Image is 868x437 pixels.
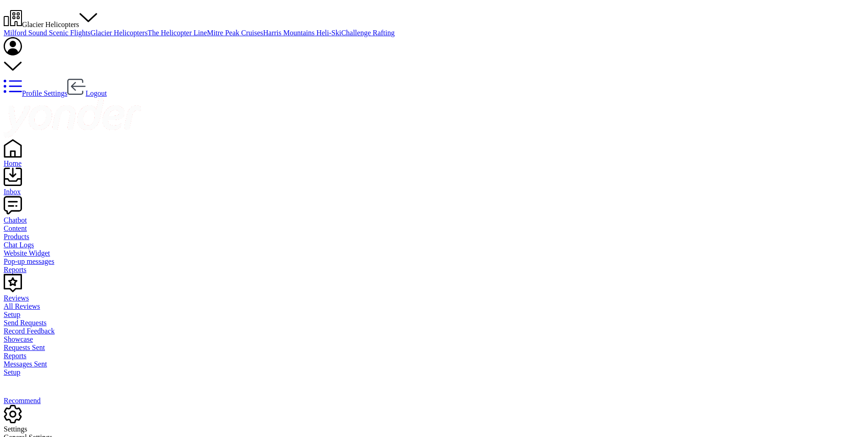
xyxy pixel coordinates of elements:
[4,29,91,37] a: Milford Sound Scenic Flights
[4,216,864,224] div: Chatbot
[4,344,864,352] a: Requests Sent
[4,233,864,241] a: Products
[4,335,864,344] a: Showcase
[22,21,79,28] span: Glacier Helicopters
[4,180,864,196] a: Inbox
[207,29,263,37] a: Mitre Peak Cruises
[4,241,864,249] a: Chat Logs
[4,286,864,302] a: Reviews
[4,327,864,335] a: Record Feedback
[4,257,864,266] a: Pop-up messages
[148,29,207,37] a: The Helicopter Line
[4,368,864,377] a: Setup
[67,89,107,97] a: Logout
[4,98,141,137] img: yonder-white-logo.png
[4,425,864,433] div: Settings
[4,360,864,368] a: Messages Sent
[4,311,864,319] a: Setup
[4,249,864,257] a: Website Widget
[91,29,148,37] a: Glacier Helicopters
[4,208,864,224] a: Chatbot
[4,159,864,168] div: Home
[4,397,864,405] div: Recommend
[4,388,864,405] a: Recommend
[4,89,67,97] a: Profile Settings
[263,29,341,37] a: Harris Mountains Heli-Ski
[4,151,864,168] a: Home
[4,302,864,311] a: All Reviews
[4,224,864,233] a: Content
[4,188,864,196] div: Inbox
[4,266,864,274] a: Reports
[4,294,864,302] div: Reviews
[4,352,864,360] a: Reports
[4,319,864,327] a: Send Requests
[341,29,395,37] a: Challenge Rafting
